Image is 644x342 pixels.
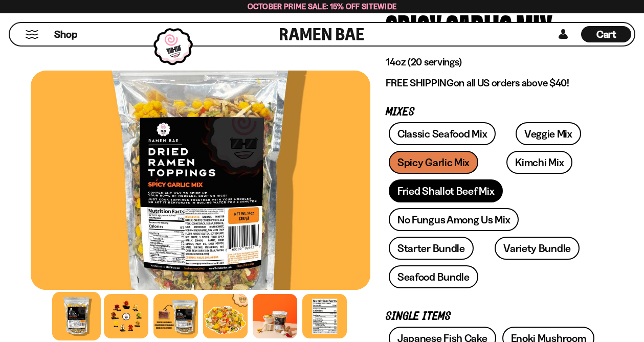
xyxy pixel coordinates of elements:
button: Mobile Menu Trigger [25,30,39,39]
div: Cart [581,23,631,45]
p: 14oz (20 servings) [386,56,598,69]
a: Veggie Mix [516,122,581,145]
span: Cart [596,28,616,40]
a: No Fungus Among Us Mix [389,208,519,231]
a: Seafood Bundle [389,265,478,288]
a: Variety Bundle [495,237,580,260]
p: Mixes [386,107,598,117]
a: Fried Shallot Beef Mix [389,179,503,202]
a: Shop [54,26,77,42]
p: Single Items [386,312,598,322]
strong: FREE SHIPPING [386,77,453,89]
a: Starter Bundle [389,237,474,260]
a: Classic Seafood Mix [389,122,496,145]
span: October Prime Sale: 15% off Sitewide [248,2,397,11]
p: on all US orders above $40! [386,77,598,89]
a: Kimchi Mix [506,151,572,174]
span: Shop [54,28,77,41]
